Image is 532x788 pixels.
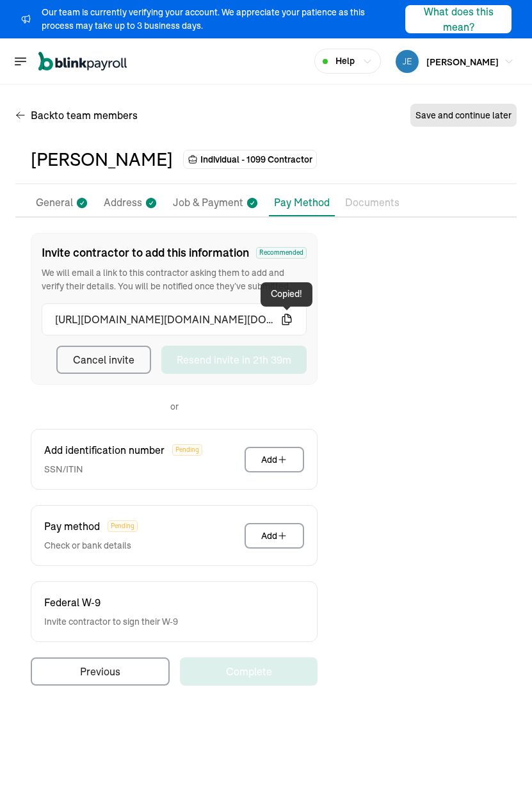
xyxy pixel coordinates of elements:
[44,519,100,534] span: Pay method
[56,346,151,374] button: Cancel invite
[108,520,138,532] span: Pending
[421,4,496,35] div: What does this mean?
[391,47,519,76] button: [PERSON_NAME]
[31,108,138,123] span: Back
[13,43,127,80] nav: Global
[42,6,392,33] div: Our team is currently verifying your account. We appreciate your patience as this process may tak...
[245,447,304,472] button: Add
[180,657,318,686] button: Complete
[36,195,73,211] p: General
[173,195,243,211] p: Job & Payment
[31,657,170,686] button: Previous
[80,664,120,679] div: Previous
[73,352,134,367] div: Cancel invite
[245,523,304,549] button: Add
[42,244,249,261] span: Invite contractor to add this information
[410,104,517,127] button: Save and continue later
[44,615,178,629] span: Invite contractor to sign their W-9
[345,195,399,211] p: Documents
[161,346,307,374] button: Resend invite in 21h 39m
[54,108,138,123] span: to team members
[405,5,512,33] button: What does this mean?
[31,146,173,173] div: [PERSON_NAME]
[426,56,499,68] span: [PERSON_NAME]
[42,266,307,293] span: We will email a link to this contractor asking them to add and verify their details. You will be ...
[177,352,291,367] div: Resend invite in 21h 39m
[44,595,101,610] span: Federal W-9
[172,444,202,456] span: Pending
[314,49,381,74] button: Help
[261,453,287,466] div: Add
[335,54,355,68] span: Help
[55,312,280,327] span: [URL][DOMAIN_NAME][DOMAIN_NAME][DOMAIN_NAME]
[44,539,138,552] span: Check or bank details
[15,100,138,131] button: Backto team members
[261,529,287,542] div: Add
[44,442,165,458] span: Add identification number
[226,664,272,679] div: Complete
[200,153,312,166] span: Individual - 1099 Contractor
[44,463,202,476] span: SSN/ITIN
[274,195,330,210] p: Pay Method
[468,727,532,788] iframe: Chat Widget
[256,247,307,259] span: Recommended
[170,400,179,414] p: or
[104,195,142,211] p: Address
